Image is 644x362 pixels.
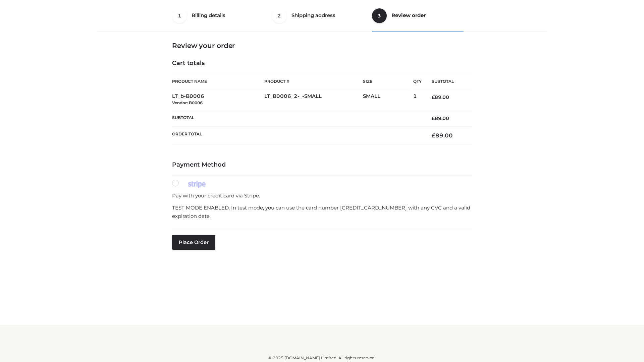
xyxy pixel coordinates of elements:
[413,74,422,89] th: Qty
[172,110,422,126] th: Subtotal
[172,89,264,110] td: LT_b-B0006
[172,203,472,221] p: TEST MODE ENABLED. In test mode, you can use the card number [CREDIT_CARD_NUMBER] with any CVC an...
[172,191,472,200] p: Pay with your credit card via Stripe.
[363,74,410,89] th: Size
[172,42,472,50] h3: Review your order
[100,355,544,361] div: © 2025 [DOMAIN_NAME] Limited. All rights reserved.
[432,115,449,121] bdi: 89.00
[363,89,413,110] td: SMALL
[432,132,453,139] bdi: 89.00
[172,74,264,89] th: Product Name
[432,94,435,100] span: £
[413,89,422,110] td: 1
[422,74,472,89] th: Subtotal
[172,161,472,169] h4: Payment Method
[264,74,363,89] th: Product #
[172,127,422,144] th: Order Total
[172,100,203,105] small: Vendor: B0006
[172,60,472,67] h4: Cart totals
[432,115,435,121] span: £
[264,89,363,110] td: LT_B0006_2-_-SMALL
[172,235,215,250] button: Place order
[432,132,435,139] span: £
[432,94,449,100] bdi: 89.00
